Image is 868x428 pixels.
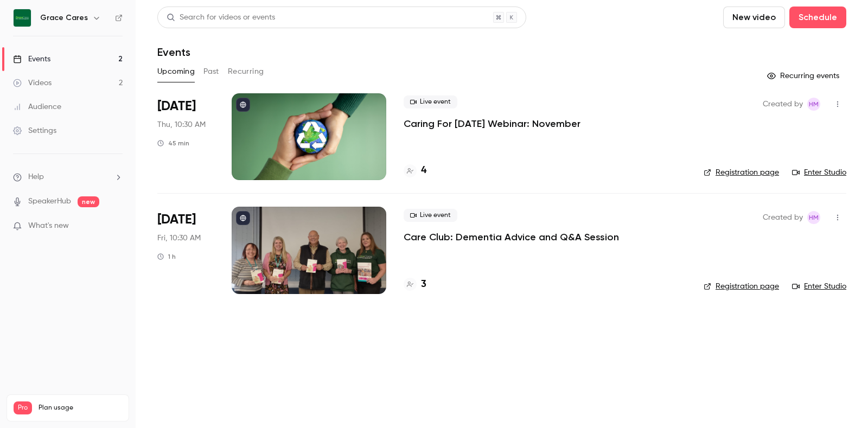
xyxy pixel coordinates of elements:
[809,211,819,224] span: HM
[157,93,214,180] div: Nov 27 Thu, 10:30 AM (Europe/London)
[157,252,176,261] div: 1 h
[157,207,214,293] div: Dec 5 Fri, 10:30 AM (Europe/London)
[404,95,457,108] span: Live event
[704,281,779,292] a: Registration page
[157,46,190,59] h1: Events
[13,54,50,65] div: Events
[13,171,123,183] li: help-dropdown-opener
[404,163,426,178] a: 4
[404,209,457,222] span: Live event
[762,67,846,85] button: Recurring events
[723,7,785,28] button: New video
[13,101,61,112] div: Audience
[421,163,426,178] h4: 4
[807,98,820,111] span: Hannah Montgomery
[157,98,196,115] span: [DATE]
[157,63,195,80] button: Upcoming
[763,211,803,224] span: Created by
[157,119,206,130] span: Thu, 10:30 AM
[14,9,31,27] img: Grace Cares
[792,281,846,292] a: Enter Studio
[110,221,123,231] iframe: Noticeable Trigger
[28,220,69,232] span: What's new
[404,117,580,130] a: Caring For [DATE] Webinar: November
[203,63,219,80] button: Past
[14,401,32,414] span: Pro
[763,98,803,111] span: Created by
[78,196,99,207] span: new
[157,233,201,244] span: Fri, 10:30 AM
[404,277,426,292] a: 3
[807,211,820,224] span: Hannah Montgomery
[789,7,846,28] button: Schedule
[167,12,275,23] div: Search for videos or events
[157,139,189,148] div: 45 min
[28,196,71,207] a: SpeakerHub
[13,78,52,88] div: Videos
[157,211,196,228] span: [DATE]
[792,167,846,178] a: Enter Studio
[809,98,819,111] span: HM
[421,277,426,292] h4: 3
[228,63,264,80] button: Recurring
[28,171,44,183] span: Help
[40,12,88,23] h6: Grace Cares
[13,125,56,136] div: Settings
[704,167,779,178] a: Registration page
[39,404,122,412] span: Plan usage
[404,231,619,244] a: Care Club: Dementia Advice and Q&A Session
